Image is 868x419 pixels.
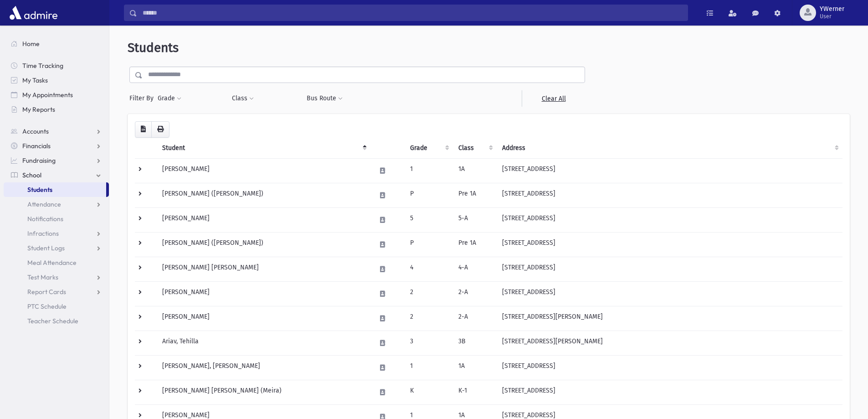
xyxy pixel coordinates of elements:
td: [PERSON_NAME] ([PERSON_NAME]) [157,183,370,207]
span: My Tasks [22,76,48,84]
a: My Tasks [4,73,109,88]
span: Home [22,40,40,48]
span: PTC Schedule [27,302,67,310]
span: Accounts [22,127,49,135]
td: K-1 [453,380,497,404]
td: [STREET_ADDRESS][PERSON_NAME] [497,331,842,355]
td: 1 [405,355,453,380]
a: School [4,168,109,182]
td: 3 [405,331,453,355]
span: Students [27,186,52,194]
a: Time Tracking [4,58,109,73]
span: User [820,13,844,20]
td: Pre 1A [453,183,497,207]
a: Accounts [4,124,109,139]
a: My Appointments [4,88,109,102]
td: 2-A [453,281,497,306]
span: Test Marks [27,273,58,281]
td: 2 [405,281,453,306]
button: Grade [157,90,182,107]
a: Student Logs [4,241,109,255]
td: [STREET_ADDRESS] [497,183,842,207]
a: Teacher Schedule [4,314,109,328]
span: My Reports [22,105,55,114]
td: [PERSON_NAME], [PERSON_NAME] [157,355,370,380]
a: Attendance [4,197,109,212]
span: Notifications [27,215,63,223]
a: PTC Schedule [4,299,109,314]
a: Test Marks [4,270,109,285]
a: Students [4,182,106,197]
button: Print [151,121,169,138]
td: [PERSON_NAME] [157,207,370,232]
a: Fundraising [4,153,109,168]
span: School [22,171,41,179]
input: Search [137,5,688,21]
a: Infractions [4,226,109,241]
a: Notifications [4,212,109,226]
td: 2-A [453,306,497,331]
span: Filter By [129,93,157,103]
span: Students [128,40,179,55]
td: 4-A [453,257,497,281]
td: [STREET_ADDRESS] [497,281,842,306]
td: [PERSON_NAME] ([PERSON_NAME]) [157,232,370,257]
td: 1A [453,355,497,380]
a: Home [4,36,109,51]
td: Pre 1A [453,232,497,257]
span: Attendance [27,200,61,208]
button: Class [231,90,254,107]
span: Student Logs [27,244,65,252]
td: [PERSON_NAME] [157,158,370,183]
span: Meal Attendance [27,259,77,267]
button: CSV [135,121,152,138]
td: [STREET_ADDRESS] [497,207,842,232]
td: 5 [405,207,453,232]
td: [STREET_ADDRESS] [497,257,842,281]
span: Time Tracking [22,62,63,70]
td: [PERSON_NAME] [157,281,370,306]
td: 2 [405,306,453,331]
img: AdmirePro [7,4,60,22]
td: 1A [453,158,497,183]
span: Infractions [27,229,59,238]
span: Teacher Schedule [27,317,78,325]
td: [PERSON_NAME] [PERSON_NAME] [157,257,370,281]
td: 1 [405,158,453,183]
th: Student: activate to sort column descending [157,138,370,159]
a: My Reports [4,102,109,117]
td: [STREET_ADDRESS] [497,355,842,380]
td: 3B [453,331,497,355]
span: Report Cards [27,288,66,296]
td: [PERSON_NAME] [PERSON_NAME] (Meira) [157,380,370,404]
span: My Appointments [22,91,73,99]
a: Clear All [522,90,585,107]
td: [STREET_ADDRESS] [497,158,842,183]
td: [STREET_ADDRESS] [497,232,842,257]
a: Meal Attendance [4,255,109,270]
span: Financials [22,142,51,150]
td: P [405,183,453,207]
a: Financials [4,139,109,153]
a: Report Cards [4,285,109,299]
th: Class: activate to sort column ascending [453,138,497,159]
th: Address: activate to sort column ascending [497,138,842,159]
span: YWerner [820,5,844,13]
td: P [405,232,453,257]
span: Fundraising [22,156,56,165]
td: [STREET_ADDRESS] [497,380,842,404]
td: [PERSON_NAME] [157,306,370,331]
td: 5-A [453,207,497,232]
td: [STREET_ADDRESS][PERSON_NAME] [497,306,842,331]
button: Bus Route [306,90,343,107]
th: Grade: activate to sort column ascending [405,138,453,159]
td: Ariav, Tehilla [157,331,370,355]
td: 4 [405,257,453,281]
td: K [405,380,453,404]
